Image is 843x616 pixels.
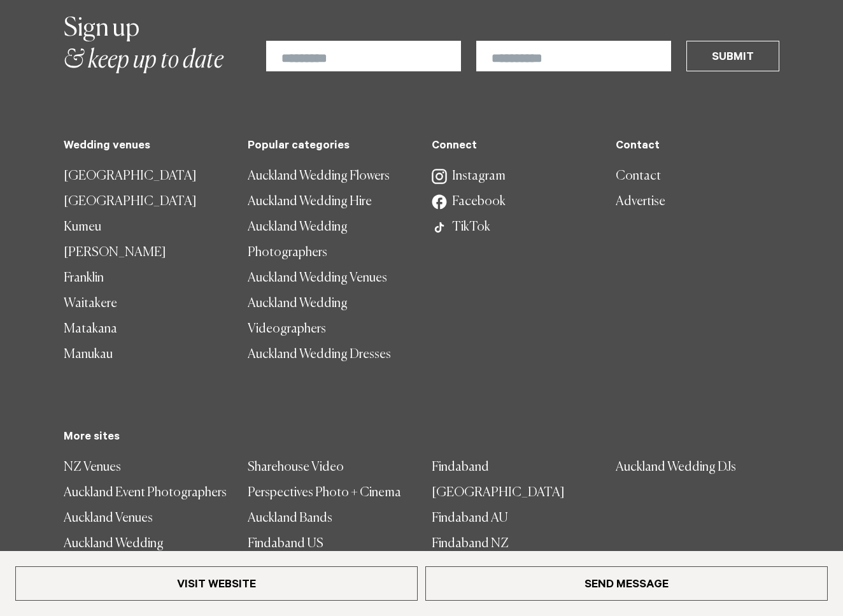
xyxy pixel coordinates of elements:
h5: Popular categories [248,140,411,154]
a: Findaband US [248,531,411,557]
h5: Contact [616,140,779,154]
a: TikTok [432,215,595,240]
a: Advertise [616,189,779,215]
a: Auckland Wedding Flowers [248,164,411,189]
a: [GEOGRAPHIC_DATA] [64,164,227,189]
a: Auckland Wedding Hire [248,189,411,215]
a: [PERSON_NAME] [64,240,227,266]
a: Manukau [64,342,227,368]
h5: More sites [64,431,779,445]
a: Auckland Wedding DJs [616,455,779,480]
h5: Wedding venues [64,140,227,154]
a: Auckland Wedding Photographers [248,215,411,266]
a: Findaband [GEOGRAPHIC_DATA] [432,455,595,506]
a: Instagram [432,164,595,189]
a: Perspectives Photo + Cinema [248,480,411,506]
span: Sign up [64,16,139,41]
a: Franklin [64,266,227,291]
a: Findaband NZ [432,531,595,557]
a: Findaband AU [432,506,595,531]
a: Visit Website [15,566,418,601]
a: Contact [616,164,779,189]
a: Auckland Bands [248,506,411,531]
a: Auckland Wedding Videographers [248,291,411,342]
a: Sharehouse Video [248,455,411,480]
a: Facebook [432,189,595,215]
a: [GEOGRAPHIC_DATA] [64,189,227,215]
a: Auckland Event Photographers [64,480,227,506]
a: NZ Venues [64,455,227,480]
button: Submit [686,41,779,71]
a: Auckland Wedding Venues [248,266,411,291]
a: Matakana [64,317,227,342]
h2: & keep up to date [64,13,223,76]
a: Waitakere [64,291,227,317]
a: Kumeu [64,215,227,240]
a: Auckland Wedding Photographer [64,531,227,582]
a: Auckland Venues [64,506,227,531]
a: Send Message [425,566,828,601]
h5: Connect [432,140,595,154]
a: Auckland Wedding Dresses [248,342,411,368]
